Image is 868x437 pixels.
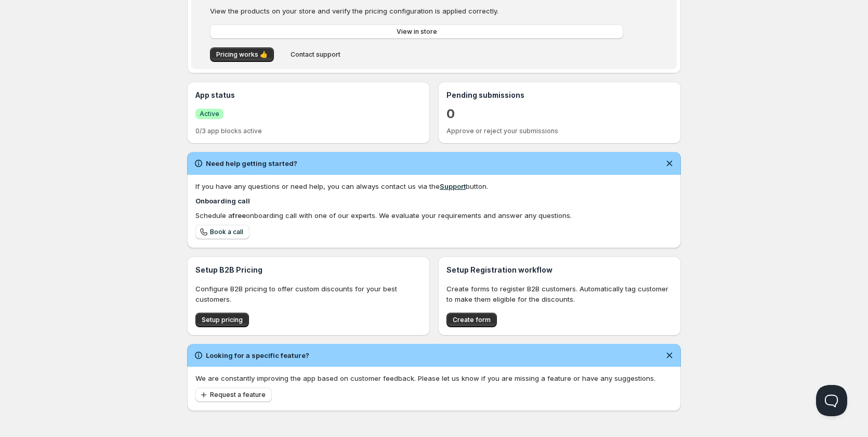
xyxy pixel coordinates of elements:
[195,225,249,239] a: Book a call
[440,182,466,190] a: Support
[210,6,623,16] p: View the products on your store and verify the pricing configuration is applied correctly.
[195,313,249,327] button: Setup pricing
[446,127,673,135] p: Approve or reject your submissions
[195,373,673,383] p: We are constantly improving the app based on customer feedback. Please let us know if you are mis...
[397,28,437,36] span: View in store
[195,90,422,100] h3: App status
[210,24,623,39] a: View in store
[195,108,223,119] a: SuccessActive
[662,156,677,171] button: Dismiss notification
[195,210,673,221] div: Schedule a onboarding call with one of our experts. We evaluate your requirements and answer any ...
[446,106,455,122] a: 0
[816,385,847,416] iframe: Help Scout Beacon - Open
[453,316,491,324] span: Create form
[195,196,673,206] h4: Onboarding call
[206,350,309,361] h2: Looking for a specific feature?
[232,211,246,220] b: free
[200,110,219,118] span: Active
[195,265,422,275] h3: Setup B2B Pricing
[195,388,272,402] button: Request a feature
[291,50,340,59] span: Contact support
[195,181,673,191] div: If you have any questions or need help, you can always contact us via the button.
[195,284,422,304] p: Configure B2B pricing to offer custom discounts for your best customers.
[206,158,297,169] h2: Need help getting started?
[662,348,677,363] button: Dismiss notification
[446,265,673,275] h3: Setup Registration workflow
[446,90,673,100] h3: Pending submissions
[210,47,274,62] button: Pricing works 👍
[216,50,268,59] span: Pricing works 👍
[202,316,243,324] span: Setup pricing
[446,313,497,327] button: Create form
[195,127,422,135] p: 0/3 app blocks active
[210,228,243,236] span: Book a call
[284,47,347,62] button: Contact support
[446,284,673,304] p: Create forms to register B2B customers. Automatically tag customer to make them eligible for the ...
[210,391,266,399] span: Request a feature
